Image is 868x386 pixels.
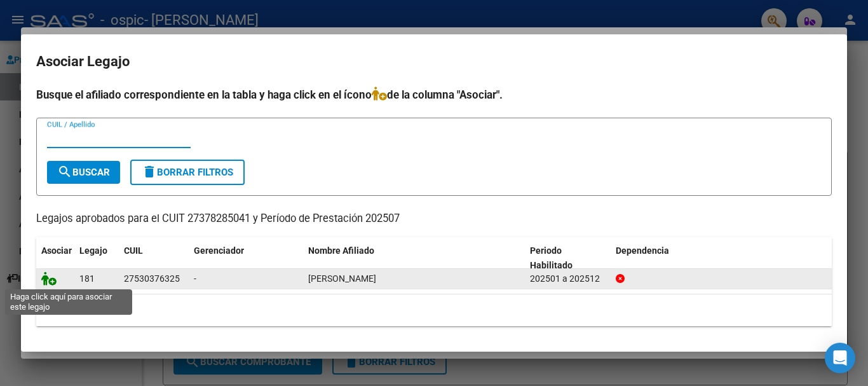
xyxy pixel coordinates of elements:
span: Asociar [41,245,72,256]
span: CUIL [124,245,143,256]
datatable-header-cell: Periodo Habilitado [525,237,611,279]
datatable-header-cell: Gerenciador [189,237,303,279]
span: Gerenciador [194,245,244,256]
datatable-header-cell: CUIL [119,237,189,279]
span: 181 [79,273,95,284]
datatable-header-cell: Legajo [74,237,119,279]
datatable-header-cell: Dependencia [611,237,832,279]
div: 202501 a 202512 [530,272,606,286]
span: Nombre Afiliado [308,245,374,256]
h4: Busque el afiliado correspondiente en la tabla y haga click en el ícono de la columna "Asociar". [36,86,832,103]
datatable-header-cell: Asociar [36,237,74,279]
span: Periodo Habilitado [530,245,573,270]
span: Buscar [57,167,110,178]
datatable-header-cell: Nombre Afiliado [303,237,525,279]
div: Open Intercom Messenger [825,343,855,373]
button: Borrar Filtros [130,160,245,185]
span: Borrar Filtros [142,167,233,178]
p: Legajos aprobados para el CUIT 27378285041 y Período de Prestación 202507 [36,211,832,227]
h2: Asociar Legajo [36,50,832,74]
mat-icon: delete [142,164,157,179]
div: 27530376325 [124,272,180,286]
mat-icon: search [57,164,72,179]
span: - [194,273,196,284]
button: Buscar [47,161,120,184]
div: 1 registros [36,294,832,326]
span: Legajo [79,245,107,256]
span: AYALA EMA [308,273,376,284]
span: Dependencia [616,245,669,256]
